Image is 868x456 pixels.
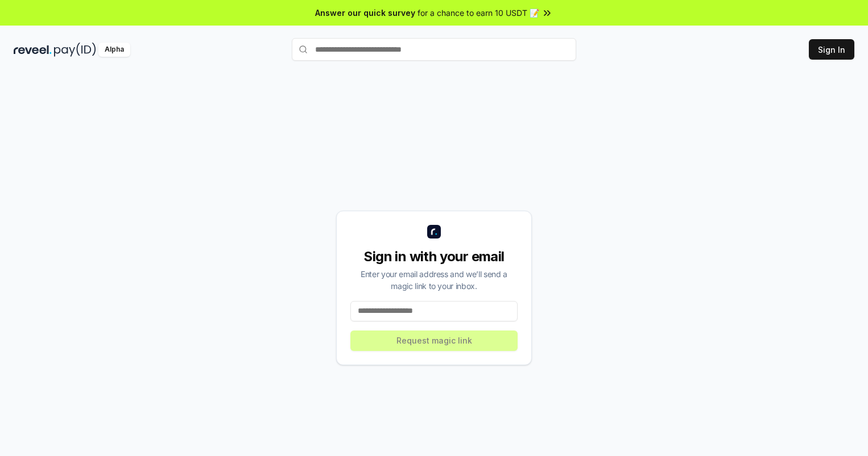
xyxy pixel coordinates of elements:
img: logo_small [427,225,441,239]
span: for a chance to earn 10 USDT 📝 [418,7,539,19]
img: reveel_dark [14,43,52,57]
div: Enter your email address and we’ll send a magic link to your inbox. [350,268,518,292]
div: Alpha [98,43,130,57]
img: pay_id [54,43,96,57]
span: Answer our quick survey [315,7,415,19]
div: Sign in with your email [350,248,518,266]
button: Sign In [809,39,854,60]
